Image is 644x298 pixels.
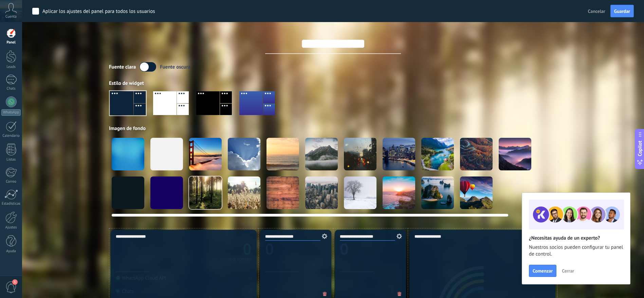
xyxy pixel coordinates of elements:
div: Estadísticas [1,202,21,206]
button: Guardar [610,5,634,18]
div: Fuente oscura [160,64,190,70]
div: Aplicar los ajustes del panel para todos los usuarios [42,8,155,15]
div: Estilo de widget [109,80,557,87]
div: Panel [1,40,21,45]
span: Copilot [637,141,643,156]
div: WhatsApp [1,109,21,116]
span: Guardar [614,9,630,14]
button: Comenzar [529,265,556,277]
span: Cancelar [588,8,605,14]
div: Leads [1,65,21,69]
span: Comenzar [533,268,553,273]
button: Cancelar [585,6,608,16]
button: Cerrar [559,266,577,276]
span: Cerrar [562,268,574,273]
div: Chats [1,87,21,91]
h2: ¿Necesitas ayuda de un experto? [529,235,623,241]
div: Correo [1,180,21,184]
div: Listas [1,157,21,162]
div: Calendario [1,134,21,138]
span: 1 [12,279,18,285]
div: Ayuda [1,249,21,254]
div: Fuente clara [109,64,136,70]
span: Nuestros socios pueden configurar tu panel de control. [529,244,623,258]
div: Imagen de fondo [109,125,557,132]
div: Ajustes [1,225,21,230]
span: Cuenta [5,15,17,19]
